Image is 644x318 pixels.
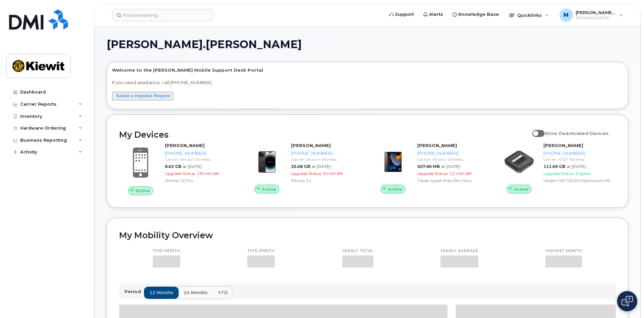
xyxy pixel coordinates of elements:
[543,143,583,148] strong: [PERSON_NAME]
[441,164,460,169] span: at [DATE]
[503,146,535,178] img: image20231002-3703462-1vlobgo.jpeg
[165,143,205,148] strong: [PERSON_NAME]
[291,178,361,183] div: iPhone 14
[514,186,529,192] span: Active
[450,171,472,176] span: 12 mth left
[119,142,237,195] a: Active[PERSON_NAME][PHONE_NUMBER]Carrier: Verizon Wireless8.02 GBat [DATE]Upgrade Status:18 mth l...
[165,178,235,183] div: iPhone 16 Pro
[197,171,219,176] span: 18 mth left
[136,187,150,194] span: Active
[165,156,235,162] div: Carrier: Verizon Wireless
[532,127,538,132] input: Show Deactivated Devices
[417,150,487,156] div: [PHONE_NUMBER]
[184,289,208,296] span: 24 months
[119,130,529,140] h2: My Devices
[323,171,343,176] span: 9 mth left
[245,142,363,193] a: Active[PERSON_NAME][PHONE_NUMBER]Carrier: Verizon Wireless35.08 GBat [DATE]Upgrade Status:9 mth l...
[543,150,613,156] div: [PHONE_NUMBER]
[545,248,582,254] p: Highest month
[543,164,565,169] span: 111.69 GB
[183,164,202,169] span: at [DATE]
[342,248,373,254] p: Yearly total
[291,143,331,148] strong: [PERSON_NAME]
[119,230,616,240] h2: My Mobility Overview
[567,164,586,169] span: at [DATE]
[247,248,275,254] p: This month
[312,164,331,169] span: at [DATE]
[417,171,448,176] span: Upgrade Status:
[543,171,574,176] span: Upgrade Status:
[291,156,361,162] div: Carrier: Verizon Wireless
[116,93,170,98] a: Submit a Helpdesk Request
[112,92,173,100] button: Submit a Helpdesk Request
[576,171,590,176] span: Eligible
[107,39,302,49] span: [PERSON_NAME].[PERSON_NAME]
[371,142,490,193] a: Active[PERSON_NAME][PHONE_NUMBER]Carrier: Verizon Wireless507.90 MBat [DATE]Upgrade Status:12 mth...
[124,288,144,295] p: Period
[417,178,487,183] div: Tablet Apple iPad (9th Gen)
[153,248,180,254] p: This month
[165,164,181,169] span: 8.02 GB
[251,146,283,178] img: image20231002-3703462-njx0qo.jpeg
[291,171,322,176] span: Upgrade Status:
[165,150,235,156] div: [PHONE_NUMBER]
[498,142,616,193] a: Active[PERSON_NAME][PHONE_NUMBER]Carrier: AT&T Wireless111.69 GBat [DATE]Upgrade Status:EligibleM...
[112,67,623,73] p: Welcome to the [PERSON_NAME] Mobile Support Desk Portal
[377,146,409,178] img: image20231002-3703462-17fd4bd.jpeg
[440,248,478,254] p: Yearly average
[388,186,402,192] span: Active
[417,156,487,162] div: Carrier: Verizon Wireless
[291,164,310,169] span: 35.08 GB
[262,186,276,192] span: Active
[112,79,623,86] p: If you need assistance, call [PHONE_NUMBER]
[543,178,613,183] div: Modem NETGEAR Nighthawk M6
[543,156,613,162] div: Carrier: AT&T Wireless
[417,143,457,148] strong: [PERSON_NAME]
[417,164,440,169] span: 507.90 MB
[544,131,609,136] span: Show Deactivated Devices
[218,289,228,296] span: YTD
[291,150,361,156] div: [PHONE_NUMBER]
[621,296,633,307] img: Open chat
[165,171,196,176] span: Upgrade Status:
